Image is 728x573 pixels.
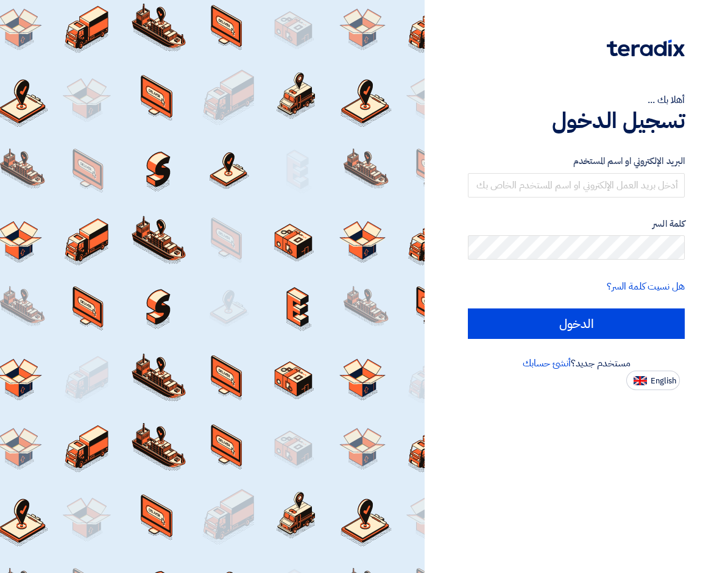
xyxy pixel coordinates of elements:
[468,107,685,134] h1: تسجيل الدخول
[634,376,647,385] img: en-US.png
[468,356,685,371] div: مستخدم جديد؟
[468,217,685,231] label: كلمة السر
[523,356,571,371] a: أنشئ حسابك
[607,40,685,57] img: Teradix logo
[468,93,685,107] div: أهلا بك ...
[626,371,680,390] button: English
[651,377,676,385] span: English
[468,173,685,198] input: أدخل بريد العمل الإلكتروني او اسم المستخدم الخاص بك ...
[468,154,685,168] label: البريد الإلكتروني او اسم المستخدم
[468,308,685,339] input: الدخول
[607,279,685,294] a: هل نسيت كلمة السر؟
